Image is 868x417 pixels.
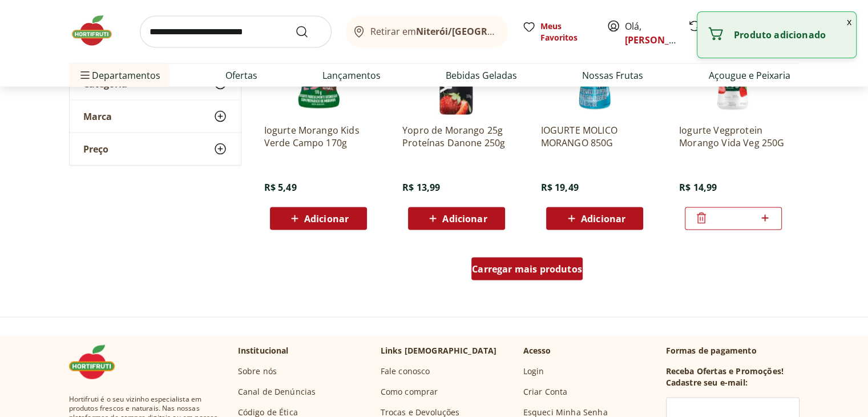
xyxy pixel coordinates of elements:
a: Carregar mais produtos [471,258,583,285]
a: Bebidas Geladas [446,69,517,82]
button: Fechar notificação [842,12,856,31]
span: Meus Favoritos [540,21,593,43]
button: Adicionar [408,207,505,230]
a: Açougue e Peixaria [708,69,790,82]
span: R$ 5,49 [264,181,297,194]
h3: Cadastre seu e-mail: [666,377,748,388]
button: Adicionar [546,207,643,230]
a: Iogurte Morango Kids Verde Campo 170g [264,124,373,149]
p: Acesso [523,345,551,356]
span: Adicionar [581,214,625,223]
span: Olá, [625,19,676,47]
a: Lançamentos [322,69,381,82]
span: R$ 14,99 [679,181,717,194]
a: Meus Favoritos [522,21,593,43]
button: Retirar emNiterói/[GEOGRAPHIC_DATA] [345,16,508,48]
a: Ofertas [225,69,257,82]
a: IOGURTE MOLICO MORANGO 850G [540,124,649,149]
input: search [140,16,332,48]
button: Menu [78,62,92,89]
span: R$ 13,99 [402,181,440,194]
span: Departamentos [78,62,160,89]
a: [PERSON_NAME] [625,34,699,46]
p: Produto adicionado [734,29,847,41]
span: Adicionar [304,214,349,223]
a: Criar Conta [523,386,568,398]
a: Sobre nós [238,366,277,377]
button: Adicionar [270,207,367,230]
span: Adicionar [442,214,487,223]
a: Fale conosco [381,366,430,377]
a: Yopro de Morango 25g Proteínas Danone 250g [402,124,511,149]
button: Marca [70,100,241,132]
span: Preço [83,143,108,154]
a: Login [523,366,544,377]
span: Carregar mais produtos [472,264,582,274]
img: Hortifruti [69,345,126,379]
a: Iogurte Vegprotein Morango Vida Veg 250G [679,124,788,149]
span: Marca [83,110,112,122]
p: Institucional [238,345,289,356]
p: Formas de pagamento [666,345,800,356]
p: Links [DEMOGRAPHIC_DATA] [381,345,497,356]
b: Niterói/[GEOGRAPHIC_DATA] [416,25,546,38]
span: R$ 19,49 [540,181,578,194]
a: Nossas Frutas [582,69,643,82]
img: Hortifruti [69,14,126,48]
h3: Receba Ofertas e Promoções! [666,366,784,377]
button: Submit Search [295,25,322,39]
a: Como comprar [381,386,438,398]
a: Canal de Denúncias [238,386,316,398]
span: Retirar em [370,26,496,37]
button: Preço [70,133,241,165]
